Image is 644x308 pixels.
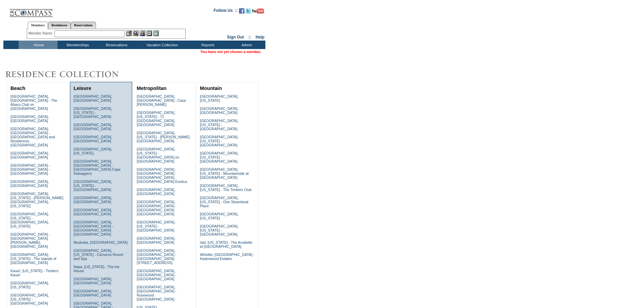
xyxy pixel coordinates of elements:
a: [GEOGRAPHIC_DATA], [GEOGRAPHIC_DATA] - Casa [PERSON_NAME] [137,94,186,106]
a: [GEOGRAPHIC_DATA], [GEOGRAPHIC_DATA] [10,151,49,159]
a: [GEOGRAPHIC_DATA], [US_STATE] - [GEOGRAPHIC_DATA] [74,180,112,192]
a: [GEOGRAPHIC_DATA], [GEOGRAPHIC_DATA] [10,180,49,188]
td: Memberships [57,41,96,49]
a: [GEOGRAPHIC_DATA], [US_STATE] - [GEOGRAPHIC_DATA], [US_STATE] [10,212,49,228]
a: Residences [48,22,71,29]
a: [GEOGRAPHIC_DATA], [GEOGRAPHIC_DATA] [74,196,112,204]
a: [GEOGRAPHIC_DATA], [GEOGRAPHIC_DATA] [74,135,112,143]
a: Reservations [71,22,96,29]
div: Member Name: [28,30,54,36]
a: [GEOGRAPHIC_DATA], [US_STATE] [200,94,238,102]
td: Reports [188,41,226,49]
a: [GEOGRAPHIC_DATA], [US_STATE] - [GEOGRAPHIC_DATA] [137,220,175,232]
span: You have not yet chosen a member. [200,50,261,54]
a: [GEOGRAPHIC_DATA], [US_STATE] - 71 [GEOGRAPHIC_DATA], [GEOGRAPHIC_DATA] [137,111,175,127]
a: [GEOGRAPHIC_DATA], [GEOGRAPHIC_DATA] [137,188,175,196]
a: Metropolitan [137,86,166,91]
a: Kaua'i, [US_STATE] - Timbers Kaua'i [10,269,58,277]
a: Muskoka, [GEOGRAPHIC_DATA] [74,240,127,244]
a: [GEOGRAPHIC_DATA] - [GEOGRAPHIC_DATA][PERSON_NAME], [GEOGRAPHIC_DATA] [10,232,50,248]
img: Follow us on Twitter [245,8,251,14]
a: [GEOGRAPHIC_DATA], [US_STATE] - [GEOGRAPHIC_DATA] [10,293,49,305]
a: [GEOGRAPHIC_DATA], [US_STATE] - One Steamboat Place [200,196,248,208]
a: [GEOGRAPHIC_DATA], [GEOGRAPHIC_DATA] - Rosewood [GEOGRAPHIC_DATA] [137,285,176,301]
img: Impersonate [140,30,145,36]
img: Destinations by Exclusive Resorts [3,68,135,81]
a: [GEOGRAPHIC_DATA], [GEOGRAPHIC_DATA] [74,123,112,131]
a: [GEOGRAPHIC_DATA] - [GEOGRAPHIC_DATA] - [GEOGRAPHIC_DATA] [10,163,50,175]
a: [GEOGRAPHIC_DATA], [GEOGRAPHIC_DATA] - [GEOGRAPHIC_DATA][STREET_ADDRESS] [137,248,176,265]
a: Beach [10,86,25,91]
a: [GEOGRAPHIC_DATA], [GEOGRAPHIC_DATA] - [GEOGRAPHIC_DATA] and Residences [GEOGRAPHIC_DATA] [10,127,55,147]
a: Napa, [US_STATE] - The Ink House [74,265,120,273]
td: Follow Us :: [214,7,238,16]
img: View [133,30,139,36]
a: [GEOGRAPHIC_DATA], [GEOGRAPHIC_DATA] [74,289,112,297]
a: [GEOGRAPHIC_DATA], [US_STATE] - [PERSON_NAME][GEOGRAPHIC_DATA] [137,131,190,143]
a: [GEOGRAPHIC_DATA], [GEOGRAPHIC_DATA] [137,236,175,244]
img: b_calculator.gif [153,30,159,36]
img: Compass Home [9,3,53,17]
a: [GEOGRAPHIC_DATA], [GEOGRAPHIC_DATA] [200,106,238,115]
a: [GEOGRAPHIC_DATA], [US_STATE] - Carneros Resort and Spa [74,248,123,261]
a: [GEOGRAPHIC_DATA], [GEOGRAPHIC_DATA] - [GEOGRAPHIC_DATA] [GEOGRAPHIC_DATA] [74,220,113,236]
a: [GEOGRAPHIC_DATA], [US_STATE] - The Islands of [GEOGRAPHIC_DATA] [10,253,56,265]
td: Vacation Collection [135,41,188,49]
span: :: [248,35,251,40]
td: Admin [226,41,265,49]
a: Help [256,35,264,40]
a: [GEOGRAPHIC_DATA], [GEOGRAPHIC_DATA] [74,94,112,102]
a: [GEOGRAPHIC_DATA], [US_STATE] - [PERSON_NAME][GEOGRAPHIC_DATA], [US_STATE] [10,192,64,208]
a: Members [28,22,48,29]
img: Become our fan on Facebook [239,8,244,14]
a: [GEOGRAPHIC_DATA], [GEOGRAPHIC_DATA] [74,208,112,216]
a: [GEOGRAPHIC_DATA], [US_STATE] - [GEOGRAPHIC_DATA] [200,135,238,147]
a: [GEOGRAPHIC_DATA], [US_STATE] [200,212,238,220]
a: [GEOGRAPHIC_DATA], [US_STATE] - The Timbers Club [200,184,252,192]
a: [GEOGRAPHIC_DATA], [US_STATE] - [GEOGRAPHIC_DATA] [200,224,238,236]
a: Leisure [74,86,91,91]
a: [GEOGRAPHIC_DATA], [US_STATE] - Mountainside at [GEOGRAPHIC_DATA] [200,167,248,180]
img: Subscribe to our YouTube Channel [252,8,264,14]
a: [GEOGRAPHIC_DATA], [US_STATE] [74,147,112,155]
a: Whistler, [GEOGRAPHIC_DATA] - Kadenwood Estates [200,253,254,261]
a: [GEOGRAPHIC_DATA], [GEOGRAPHIC_DATA] - The Abaco Club on [GEOGRAPHIC_DATA] [10,94,57,111]
a: [GEOGRAPHIC_DATA], [US_STATE] - [GEOGRAPHIC_DATA] [74,106,112,119]
a: [GEOGRAPHIC_DATA], [US_STATE] - [GEOGRAPHIC_DATA] [200,151,238,163]
a: [GEOGRAPHIC_DATA], [GEOGRAPHIC_DATA] [74,277,112,285]
img: Reservations [146,30,152,36]
a: Subscribe to our YouTube Channel [252,10,264,14]
a: [GEOGRAPHIC_DATA], [US_STATE] - [GEOGRAPHIC_DATA] on [GEOGRAPHIC_DATA] [137,147,179,163]
td: Home [19,41,57,49]
a: [GEOGRAPHIC_DATA], [GEOGRAPHIC_DATA] - [GEOGRAPHIC_DATA] [137,269,176,281]
img: b_edit.gif [126,30,132,36]
a: Mountain [200,86,222,91]
a: [GEOGRAPHIC_DATA], [US_STATE] - [GEOGRAPHIC_DATA] [200,119,238,131]
a: Follow us on Twitter [245,10,251,14]
td: Reservations [96,41,135,49]
a: Become our fan on Facebook [239,10,244,14]
img: i.gif [3,10,9,10]
a: [GEOGRAPHIC_DATA], [GEOGRAPHIC_DATA] - [GEOGRAPHIC_DATA], [GEOGRAPHIC_DATA] Exotica [137,167,187,184]
a: [GEOGRAPHIC_DATA], [GEOGRAPHIC_DATA] - [GEOGRAPHIC_DATA] Cape Kidnappers [74,159,121,175]
a: Sign Out [227,35,244,40]
a: [GEOGRAPHIC_DATA], [US_STATE] [10,281,49,289]
a: [GEOGRAPHIC_DATA], [GEOGRAPHIC_DATA] [10,115,49,123]
a: Vail, [US_STATE] - The Arrabelle at [GEOGRAPHIC_DATA] [200,240,252,248]
a: [GEOGRAPHIC_DATA], [GEOGRAPHIC_DATA] - [GEOGRAPHIC_DATA] [GEOGRAPHIC_DATA] [137,200,176,216]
